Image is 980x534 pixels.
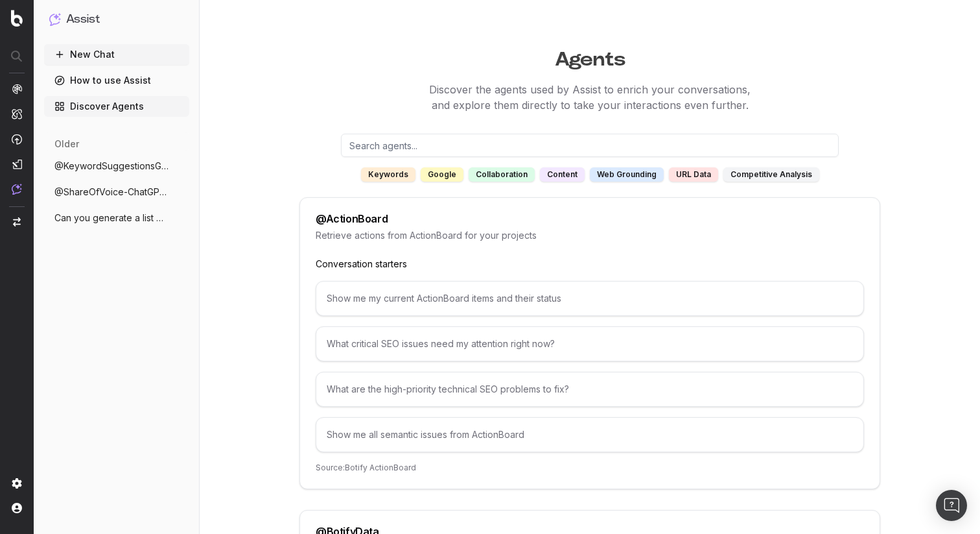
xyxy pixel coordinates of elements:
img: Setting [12,478,22,489]
div: @ ActionBoard [316,213,388,224]
a: Discover Agents [44,96,189,117]
div: Open Intercom Messenger [936,490,967,521]
h1: Agents [200,42,980,71]
img: Assist [12,184,22,195]
div: URL data [669,167,718,182]
span: @KeywordSuggestionsGoogleAdsPlanner Can [54,160,169,173]
button: Assist [49,10,184,29]
img: My account [12,503,22,513]
img: Switch project [13,217,21,226]
img: Studio [12,159,22,169]
a: How to use Assist [44,70,189,91]
div: collaboration [469,167,535,182]
div: Show me my current ActionBoard items and their status [316,281,864,316]
p: Source: Botify ActionBoard [316,463,864,473]
div: keywords [361,167,415,182]
img: Analytics [12,84,22,94]
h1: Assist [66,10,100,29]
button: @ShareOfVoice-ChatGPT How do we compete [44,182,189,202]
p: Conversation starters [316,258,864,271]
span: Can you generate a list of the top perfo [54,212,169,225]
div: What critical SEO issues need my attention right now? [316,326,864,361]
button: @KeywordSuggestionsGoogleAdsPlanner Can [44,156,189,176]
img: Activation [12,134,22,145]
div: content [540,167,585,182]
div: Show me all semantic issues from ActionBoard [316,417,864,452]
button: New Chat [44,44,189,65]
button: Can you generate a list of the top perfo [44,208,189,228]
img: Botify logo [11,10,23,27]
img: Assist [49,13,61,25]
img: Intelligence [12,108,22,119]
div: google [421,167,463,182]
span: older [54,138,79,151]
div: What are the high-priority technical SEO problems to fix? [316,372,864,407]
div: competitive analysis [723,167,819,182]
input: Search agents... [341,134,839,157]
p: Discover the agents used by Assist to enrich your conversations, and explore them directly to tak... [200,82,980,113]
span: @ShareOfVoice-ChatGPT How do we compete [54,186,169,199]
p: Retrieve actions from ActionBoard for your projects [316,229,864,242]
div: web grounding [590,167,664,182]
